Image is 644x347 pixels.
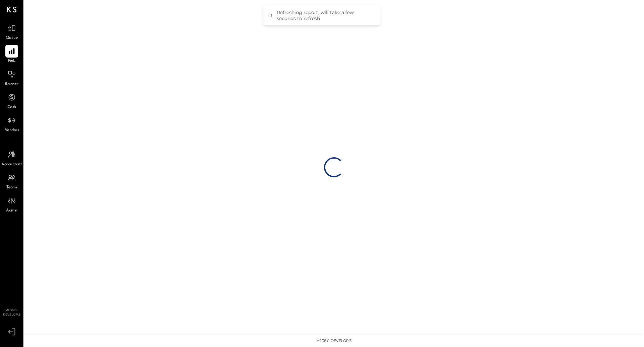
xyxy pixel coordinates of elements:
[0,171,23,191] a: Teams
[277,9,374,21] div: Refreshing report, will take a few seconds to refresh
[7,104,16,110] span: Cash
[5,127,19,134] span: Vendors
[6,208,17,214] span: Admin
[0,114,23,134] a: Vendors
[0,194,23,214] a: Admin
[0,91,23,110] a: Cash
[8,58,16,64] span: P&L
[0,68,23,87] a: Balance
[6,35,18,41] span: Queue
[2,162,22,168] span: Accountant
[317,338,351,344] div: v 4.38.0-develop.3
[5,81,19,87] span: Balance
[0,45,23,64] a: P&L
[6,185,17,191] span: Teams
[0,22,23,41] a: Queue
[0,148,23,168] a: Accountant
